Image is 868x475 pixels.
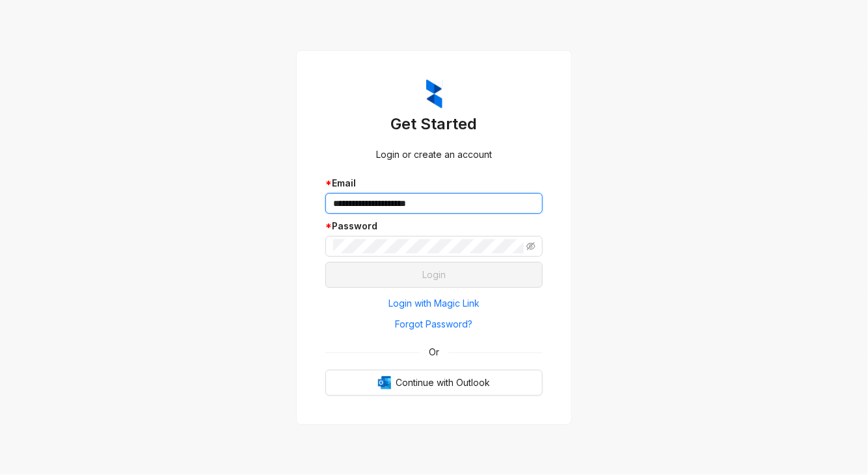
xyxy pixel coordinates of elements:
[378,376,391,389] img: Outlook
[325,148,543,162] div: Login or create an account
[420,345,448,359] span: Or
[325,114,543,135] h3: Get Started
[396,317,473,331] span: Forgot Password?
[396,376,491,390] span: Continue with Outlook
[426,79,442,109] img: ZumaIcon
[325,314,543,335] button: Forgot Password?
[325,370,543,396] button: OutlookContinue with Outlook
[388,296,480,311] span: Login with Magic Link
[325,176,543,190] div: Email
[325,262,543,288] button: Login
[325,293,543,314] button: Login with Magic Link
[325,219,543,233] div: Password
[526,242,536,251] span: eye-invisible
